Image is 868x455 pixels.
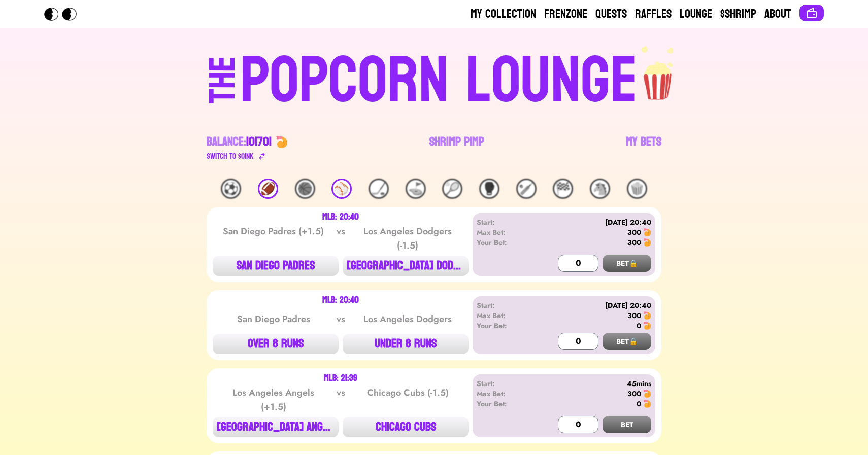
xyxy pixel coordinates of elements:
button: SAN DIEGO PADRES [213,256,339,276]
button: BET [603,416,651,433]
div: 🐴 [590,179,610,199]
div: 🏀 [295,179,315,199]
a: Lounge [680,6,712,22]
img: 🍤 [643,322,651,330]
a: Frenzone [544,6,587,22]
button: [GEOGRAPHIC_DATA] ANGE... [213,417,339,437]
div: MLB: 20:40 [322,213,359,221]
div: Los Angeles Angels (+1.5) [222,386,325,414]
div: POPCORN LOUNGE [240,49,638,114]
a: My Collection [471,6,536,22]
div: Los Angeles Dodgers [356,312,459,326]
img: 🍤 [643,311,651,320]
div: 🏒 [369,179,389,199]
a: Shrimp Pimp [429,134,484,162]
div: 🏈 [258,179,278,199]
span: 101701 [246,131,272,153]
div: 300 [627,227,641,237]
div: Max Bet: [477,389,535,399]
div: THE [205,56,241,124]
img: Connect wallet [806,7,818,19]
div: Max Bet: [477,227,535,237]
div: Start: [477,217,535,227]
div: Your Bet: [477,321,535,331]
button: OVER 8 RUNS [213,334,339,354]
button: [GEOGRAPHIC_DATA] DODG... [343,256,469,276]
img: 🍤 [643,228,651,236]
div: 300 [627,310,641,321]
div: Switch to $ OINK [207,150,254,162]
a: Quests [595,6,627,22]
div: vs [335,386,347,414]
div: San Diego Padres [222,312,325,326]
div: Your Bet: [477,237,535,248]
div: Start: [477,300,535,310]
div: ⛳️ [406,179,426,199]
div: [DATE] 20:40 [535,300,651,310]
div: 0 [637,399,641,409]
div: Chicago Cubs (-1.5) [356,386,459,414]
div: 🏁 [553,179,573,199]
img: Popcorn [44,8,85,21]
div: 🎾 [442,179,462,199]
div: San Diego Padres (+1.5) [222,224,325,253]
img: popcorn [638,45,679,101]
div: Los Angeles Dodgers (-1.5) [356,224,459,253]
div: Your Bet: [477,399,535,409]
button: UNDER 8 RUNS [343,334,469,354]
button: BET🔒 [603,333,651,350]
div: vs [335,312,347,326]
div: 45mins [535,378,651,389]
div: Max Bet: [477,310,535,321]
img: 🍤 [643,238,651,247]
div: [DATE] 20:40 [535,217,651,227]
div: vs [335,224,347,253]
div: 🏏 [516,179,537,199]
div: 🥊 [479,179,499,199]
div: MLB: 20:40 [322,296,359,304]
a: About [764,6,791,22]
img: 🍤 [643,400,651,408]
a: Raffles [635,6,672,22]
div: Start: [477,378,535,389]
a: My Bets [626,134,661,162]
a: THEPOPCORN LOUNGEpopcorn [121,45,747,114]
img: 🍤 [276,136,288,148]
div: 🍿 [627,179,647,199]
div: MLB: 21:39 [324,374,357,382]
div: 0 [637,321,641,331]
a: $Shrimp [720,6,756,22]
div: 300 [627,389,641,399]
div: 300 [627,237,641,248]
button: CHICAGO CUBS [343,417,469,437]
div: ⚽️ [221,179,241,199]
div: Balance: [207,134,272,150]
button: BET🔒 [603,255,651,272]
img: 🍤 [643,390,651,398]
div: ⚾️ [331,179,352,199]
